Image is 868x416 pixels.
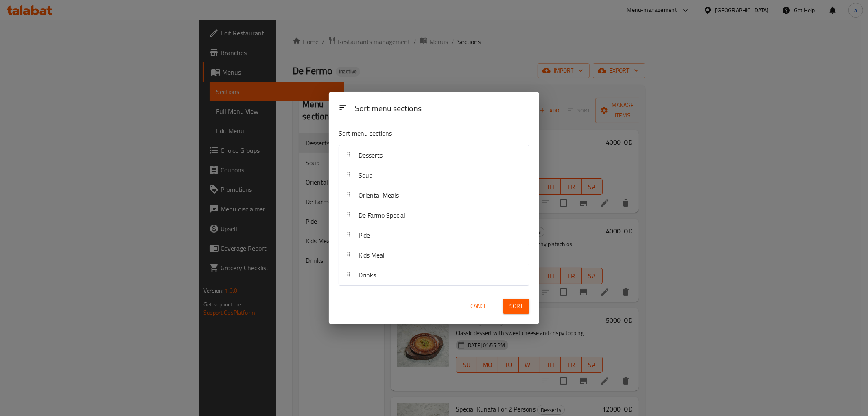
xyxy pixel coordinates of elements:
[359,149,383,161] span: Desserts
[339,165,529,185] div: Soup
[503,299,529,314] button: Sort
[470,301,490,311] span: Cancel
[359,169,372,181] span: Soup
[339,185,529,205] div: Oriental Meals
[339,225,529,245] div: Pide
[339,265,529,285] div: Drinks
[359,269,376,281] span: Drinks
[352,100,533,118] div: Sort menu sections
[339,128,490,139] p: Sort menu sections
[467,299,493,314] button: Cancel
[359,249,385,261] span: Kids Meal
[359,189,399,201] span: Oriental Meals
[339,245,529,265] div: Kids Meal
[339,205,529,225] div: De Farmo Special
[339,145,529,165] div: Desserts
[359,229,370,241] span: Pide
[359,209,405,221] span: De Farmo Special
[509,301,523,311] span: Sort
